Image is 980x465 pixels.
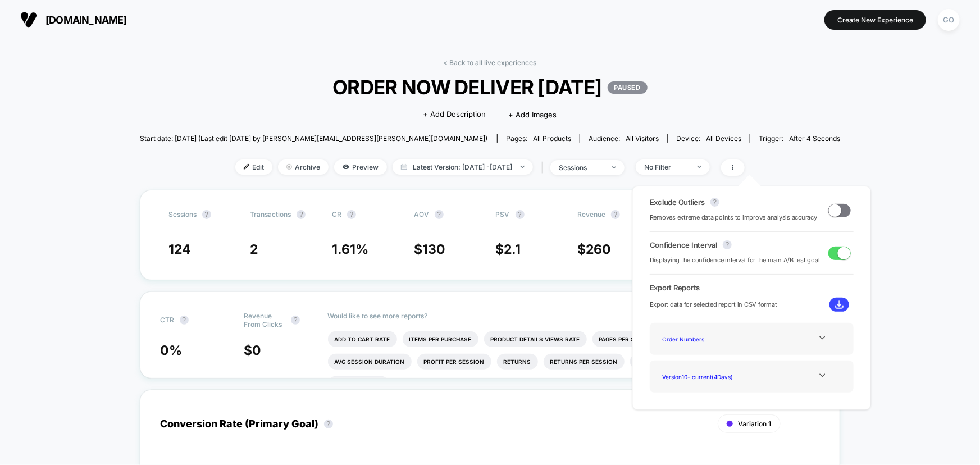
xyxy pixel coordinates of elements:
[175,75,805,99] span: ORDER NOW DELIVER [DATE]
[328,376,389,392] li: Checkout Rate
[168,210,197,218] span: Sessions
[20,11,37,28] img: Visually logo
[497,354,538,370] li: Returns
[586,241,611,257] span: 260
[332,241,368,257] span: 1.61 %
[324,420,333,428] button: ?
[328,312,821,320] p: Would like to see more reports?
[244,343,261,358] span: $
[612,166,616,168] img: end
[401,164,407,170] img: calendar
[824,10,926,30] button: Create New Experience
[252,343,261,358] span: 0
[938,9,960,31] div: GO
[291,316,300,325] button: ?
[160,316,174,324] span: CTR
[533,134,571,143] span: all products
[759,134,840,143] div: Trigger:
[417,354,491,370] li: Profit Per Session
[650,198,705,207] span: Exclude Outliers
[347,210,356,219] button: ?
[17,11,130,29] button: [DOMAIN_NAME]
[328,354,412,370] li: Avg Session Duration
[332,210,341,218] span: CR
[496,210,510,218] span: PSV
[244,164,249,170] img: edit
[644,163,689,171] div: No Filter
[516,210,525,219] button: ?
[577,210,605,218] span: Revenue
[589,134,659,143] div: Audience:
[667,134,750,143] span: Device:
[168,241,191,257] span: 124
[650,212,817,223] span: Removes extreme data points to improve analysis accuracy
[509,110,557,119] span: + Add Images
[140,134,487,143] span: Start date: [DATE] (Last edit [DATE] by [PERSON_NAME][EMAIL_ADDRESS][PERSON_NAME][DOMAIN_NAME])
[577,241,611,257] span: $
[539,159,550,176] span: |
[658,369,748,384] div: Version 10 - current ( 4 Days)
[414,241,445,257] span: $
[739,420,772,428] span: Variation 1
[278,159,329,175] span: Archive
[180,316,189,325] button: ?
[414,210,429,218] span: AOV
[835,300,844,309] img: download
[422,241,445,257] span: 130
[650,283,854,292] span: Export Reports
[435,210,444,219] button: ?
[544,354,625,370] li: Returns Per Session
[592,331,664,347] li: Pages Per Session
[328,331,397,347] li: Add To Cart Rate
[789,134,840,143] span: After 4 Seconds
[286,164,292,170] img: end
[444,58,537,67] a: < Back to all live experiences
[506,134,571,143] div: Pages:
[235,159,272,175] span: Edit
[611,210,620,219] button: ?
[626,134,659,143] span: All Visitors
[45,14,127,26] span: [DOMAIN_NAME]
[658,331,748,347] div: Order Numbers
[650,299,777,310] span: Export data for selected report in CSV format
[202,210,211,219] button: ?
[706,134,741,143] span: all devices
[521,166,525,168] img: end
[297,210,306,219] button: ?
[250,241,258,257] span: 2
[504,241,521,257] span: 2.1
[559,163,604,172] div: sessions
[423,109,486,120] span: + Add Description
[244,312,285,329] span: Revenue From Clicks
[334,159,387,175] span: Preview
[698,166,701,168] img: end
[650,240,717,249] span: Confidence Interval
[496,241,521,257] span: $
[403,331,478,347] li: Items Per Purchase
[393,159,533,175] span: Latest Version: [DATE] - [DATE]
[608,81,648,94] p: PAUSED
[723,240,732,249] button: ?
[484,331,587,347] li: Product Details Views Rate
[250,210,291,218] span: Transactions
[935,8,963,31] button: GO
[650,255,820,266] span: Displaying the confidence interval for the main A/B test goal
[160,343,182,358] span: 0 %
[710,198,719,207] button: ?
